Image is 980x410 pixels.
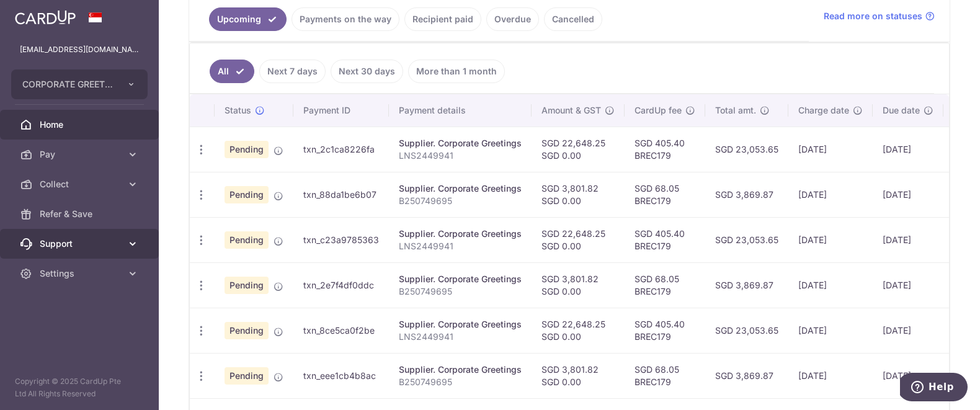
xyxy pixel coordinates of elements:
td: SGD 23,053.65 [705,308,788,353]
td: SGD 23,053.65 [705,127,788,172]
td: SGD 3,869.87 [705,262,788,308]
div: Supplier. Corporate Greetings [399,318,522,331]
td: txn_8ce5ca0f2be [293,308,389,353]
td: SGD 68.05 BREC179 [625,172,705,217]
td: SGD 3,801.82 SGD 0.00 [532,172,625,217]
span: Refer & Save [40,208,122,220]
div: Supplier. Corporate Greetings [399,228,522,240]
span: Pending [225,141,269,158]
td: txn_88da1be6b07 [293,172,389,217]
iframe: Opens a widget where you can find more information [900,373,968,404]
div: Supplier. Corporate Greetings [399,137,522,149]
td: [DATE] [788,308,873,353]
td: [DATE] [788,172,873,217]
td: SGD 22,648.25 SGD 0.00 [532,127,625,172]
p: B250749695 [399,285,522,298]
span: Home [40,118,122,131]
td: [DATE] [873,308,943,353]
td: txn_2e7f4df0ddc [293,262,389,308]
div: Supplier. Corporate Greetings [399,182,522,195]
span: CORPORATE GREETINGS (S) PTE LTD [22,78,114,91]
img: Bank Card [947,142,972,157]
td: txn_c23a9785363 [293,217,389,262]
img: Bank Card [947,278,972,293]
td: [DATE] [788,217,873,262]
a: Upcoming [209,7,287,31]
td: SGD 3,869.87 [705,353,788,398]
td: SGD 3,801.82 SGD 0.00 [532,262,625,308]
td: SGD 22,648.25 SGD 0.00 [532,308,625,353]
div: Supplier. Corporate Greetings [399,273,522,285]
td: [DATE] [873,172,943,217]
a: Recipient paid [404,7,481,31]
span: Pay [40,148,122,161]
span: Pending [225,186,269,203]
button: CORPORATE GREETINGS (S) PTE LTD [11,69,148,99]
div: Supplier. Corporate Greetings [399,363,522,376]
td: SGD 68.05 BREC179 [625,262,705,308]
img: Bank Card [947,187,972,202]
span: Pending [225,277,269,294]
img: CardUp [15,10,76,25]
td: SGD 405.40 BREC179 [625,217,705,262]
span: Charge date [798,104,849,117]
span: Read more on statuses [824,10,922,22]
td: [DATE] [788,127,873,172]
span: Settings [40,267,122,280]
a: Payments on the way [292,7,399,31]
a: Read more on statuses [824,10,935,22]
img: Bank Card [947,323,972,338]
span: CardUp fee [635,104,682,117]
img: Bank Card [947,233,972,247]
span: Status [225,104,251,117]
p: B250749695 [399,195,522,207]
span: Pending [225,367,269,385]
img: Bank Card [947,368,972,383]
p: LNS2449941 [399,149,522,162]
td: SGD 405.40 BREC179 [625,308,705,353]
span: Pending [225,231,269,249]
td: [DATE] [788,353,873,398]
td: SGD 3,801.82 SGD 0.00 [532,353,625,398]
td: [DATE] [873,262,943,308]
a: Next 7 days [259,60,326,83]
td: [DATE] [873,127,943,172]
td: [DATE] [788,262,873,308]
a: All [210,60,254,83]
p: [EMAIL_ADDRESS][DOMAIN_NAME] [20,43,139,56]
th: Payment details [389,94,532,127]
td: txn_eee1cb4b8ac [293,353,389,398]
td: [DATE] [873,217,943,262]
span: Pending [225,322,269,339]
span: Due date [883,104,920,117]
a: Next 30 days [331,60,403,83]
td: SGD 3,869.87 [705,172,788,217]
span: Support [40,238,122,250]
a: Cancelled [544,7,602,31]
td: SGD 22,648.25 SGD 0.00 [532,217,625,262]
td: txn_2c1ca8226fa [293,127,389,172]
p: B250749695 [399,376,522,388]
td: [DATE] [873,353,943,398]
p: LNS2449941 [399,331,522,343]
td: SGD 405.40 BREC179 [625,127,705,172]
a: Overdue [486,7,539,31]
p: LNS2449941 [399,240,522,252]
span: Collect [40,178,122,190]
span: Amount & GST [541,104,601,117]
span: Total amt. [715,104,756,117]
td: SGD 23,053.65 [705,217,788,262]
a: More than 1 month [408,60,505,83]
td: SGD 68.05 BREC179 [625,353,705,398]
th: Payment ID [293,94,389,127]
